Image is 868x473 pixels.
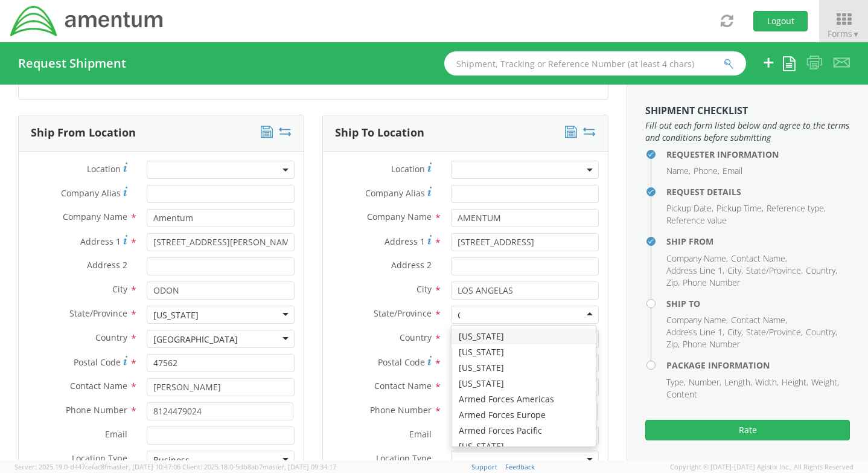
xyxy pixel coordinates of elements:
span: Phone Number [370,404,432,416]
div: [US_STATE] [452,376,596,391]
div: Armed Forces Europe [452,407,596,423]
span: master, [DATE] 09:34:17 [263,462,336,471]
li: Pickup Time [716,202,764,214]
span: ▼ [852,29,860,39]
div: [US_STATE] [452,344,596,360]
li: Number [689,376,721,388]
li: Country [806,326,837,338]
li: Weight [811,376,839,388]
h4: Requester Information [666,150,850,159]
li: Zip [666,277,680,289]
span: Phone Number [66,404,127,416]
span: Client: 2025.18.0-5db8ab7 [182,462,336,471]
li: Email [723,165,742,177]
h4: Ship From [666,237,850,246]
li: Phone [694,165,720,177]
span: Address 1 [80,236,121,247]
h4: Package Information [666,361,850,370]
span: Contact Name [374,380,432,391]
button: Rate [645,420,850,440]
li: Length [724,376,752,388]
div: Armed Forces Americas [452,391,596,407]
li: Type [666,376,686,388]
span: Server: 2025.19.0-d447cefac8f [14,462,180,471]
li: City [727,265,743,277]
div: [US_STATE] [452,439,596,454]
li: State/Province [746,326,803,338]
span: Fill out each form listed below and agree to the terms and conditions before submitting [645,120,850,144]
span: Location [391,163,425,175]
h3: Shipment Checklist [645,106,850,117]
span: Location Type [72,452,127,464]
span: Contact Name [70,380,127,391]
div: Armed Forces Pacific [452,423,596,439]
span: Postal Code [378,356,425,368]
li: Height [782,376,808,388]
li: Address Line 1 [666,326,724,338]
a: Support [471,462,497,471]
li: Country [806,265,837,277]
li: Company Name [666,253,728,265]
span: City [112,283,127,295]
li: Contact Name [731,314,787,326]
span: Country [95,332,127,343]
li: Pickup Date [666,202,713,214]
span: Email [409,428,432,440]
li: Phone Number [683,338,740,350]
li: State/Province [746,265,803,277]
span: Email [105,428,127,440]
span: State/Province [374,307,432,319]
img: dyn-intl-logo-049831509241104b2a82.png [9,4,165,38]
span: Company Name [367,211,432,222]
li: Address Line 1 [666,265,724,277]
h4: Request Shipment [18,57,126,70]
span: Postal Code [74,356,121,368]
h3: Ship To Location [335,127,424,139]
div: [US_STATE] [452,329,596,344]
span: Forms [828,28,860,39]
h3: Ship From Location [31,127,136,139]
li: Company Name [666,314,728,326]
input: Shipment, Tracking or Reference Number (at least 4 chars) [444,51,746,76]
li: Zip [666,338,680,350]
li: Reference type [767,202,826,214]
span: Company Name [63,211,127,222]
li: Name [666,165,691,177]
h4: Ship To [666,299,850,308]
li: Content [666,388,697,401]
span: Copyright © [DATE]-[DATE] Agistix Inc., All Rights Reserved [670,462,854,472]
span: Address 2 [391,259,432,271]
li: Width [755,376,779,388]
div: Business [153,454,190,466]
span: Location [87,163,121,175]
li: City [727,326,743,338]
span: State/Province [69,307,127,319]
a: Feedback [505,462,535,471]
li: Contact Name [731,253,787,265]
span: Company Alias [365,187,425,199]
div: [US_STATE] [452,360,596,376]
span: Address 2 [87,259,127,271]
span: City [416,283,432,295]
li: Phone Number [683,277,740,289]
span: master, [DATE] 10:47:06 [107,462,180,471]
span: Location Type [376,452,432,464]
span: Company Alias [61,187,121,199]
h4: Request Details [666,187,850,196]
div: [US_STATE] [153,309,199,321]
button: Logout [753,11,808,31]
div: [GEOGRAPHIC_DATA] [153,333,238,346]
span: Country [400,332,432,343]
li: Reference value [666,214,727,227]
span: Address 1 [385,236,425,247]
